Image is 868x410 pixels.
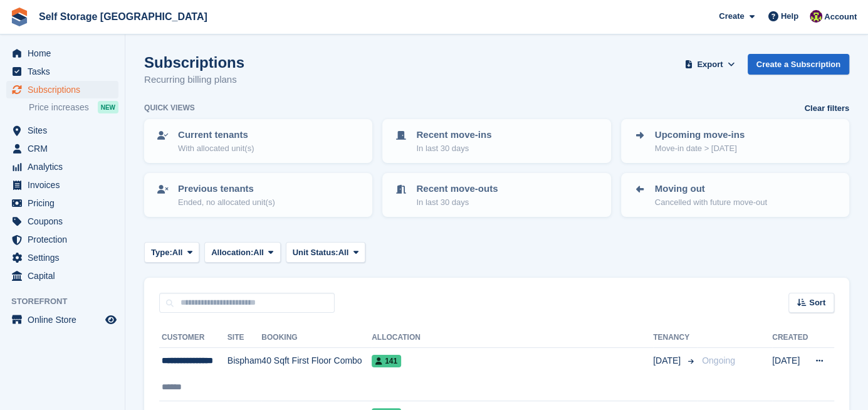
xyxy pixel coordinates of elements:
[178,142,254,155] p: With allocated unit(s)
[204,242,281,263] button: Allocation: All
[6,45,118,62] a: menu
[809,297,825,309] span: Sort
[144,73,244,87] p: Recurring billing plans
[655,128,745,142] p: Upcoming move-ins
[6,122,118,139] a: menu
[178,196,275,209] p: Ended, no allocated unit(s)
[28,140,103,157] span: CRM
[6,311,118,329] a: menu
[416,182,498,196] p: Recent move-outs
[6,176,118,194] a: menu
[697,58,723,71] span: Export
[384,174,609,216] a: Recent move-outs In last 30 days
[622,174,848,216] a: Moving out Cancelled with future move-out
[6,249,118,266] a: menu
[28,213,103,230] span: Coupons
[28,158,103,176] span: Analytics
[6,267,118,285] a: menu
[28,249,103,266] span: Settings
[34,6,212,27] a: Self Storage [GEOGRAPHIC_DATA]
[253,246,264,259] span: All
[145,120,371,162] a: Current tenants With allocated unit(s)
[227,348,261,401] td: Bispham
[29,100,118,114] a: Price increases NEW
[655,142,745,155] p: Move-in date > [DATE]
[416,128,491,142] p: Recent move-ins
[772,348,808,401] td: [DATE]
[804,102,849,115] a: Clear filters
[145,174,371,216] a: Previous tenants Ended, no allocated unit(s)
[28,176,103,194] span: Invoices
[6,158,118,176] a: menu
[622,120,848,162] a: Upcoming move-ins Move-in date > [DATE]
[28,63,103,80] span: Tasks
[144,102,195,113] h6: Quick views
[372,355,401,367] span: 141
[10,8,29,26] img: stora-icon-8386f47178a22dfd0bd8f6a31ec36ba5ce8667c1dd55bd0f319d3a0aa187defe.svg
[719,10,744,23] span: Create
[28,122,103,139] span: Sites
[6,231,118,248] a: menu
[227,328,261,348] th: Site
[211,246,253,259] span: Allocation:
[28,194,103,212] span: Pricing
[151,246,172,259] span: Type:
[159,328,227,348] th: Customer
[28,231,103,248] span: Protection
[178,128,254,142] p: Current tenants
[286,242,365,263] button: Unit Status: All
[384,120,609,162] a: Recent move-ins In last 30 days
[103,312,118,327] a: Preview store
[11,295,125,308] span: Storefront
[416,142,491,155] p: In last 30 days
[655,182,767,196] p: Moving out
[28,45,103,62] span: Home
[144,54,244,71] h1: Subscriptions
[653,328,697,348] th: Tenancy
[781,10,798,23] span: Help
[372,328,653,348] th: Allocation
[261,328,372,348] th: Booking
[416,196,498,209] p: In last 30 days
[6,140,118,157] a: menu
[6,81,118,98] a: menu
[6,194,118,212] a: menu
[772,328,808,348] th: Created
[293,246,338,259] span: Unit Status:
[702,355,735,365] span: Ongoing
[28,267,103,285] span: Capital
[653,354,683,367] span: [DATE]
[144,242,199,263] button: Type: All
[748,54,849,75] a: Create a Subscription
[28,81,103,98] span: Subscriptions
[172,246,183,259] span: All
[261,348,372,401] td: 40 Sqft First Floor Combo
[178,182,275,196] p: Previous tenants
[824,11,857,23] span: Account
[338,246,349,259] span: All
[28,311,103,329] span: Online Store
[682,54,738,75] button: Export
[6,213,118,230] a: menu
[6,63,118,80] a: menu
[29,102,89,113] span: Price increases
[810,10,822,23] img: Nicholas Williams
[655,196,767,209] p: Cancelled with future move-out
[98,101,118,113] div: NEW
